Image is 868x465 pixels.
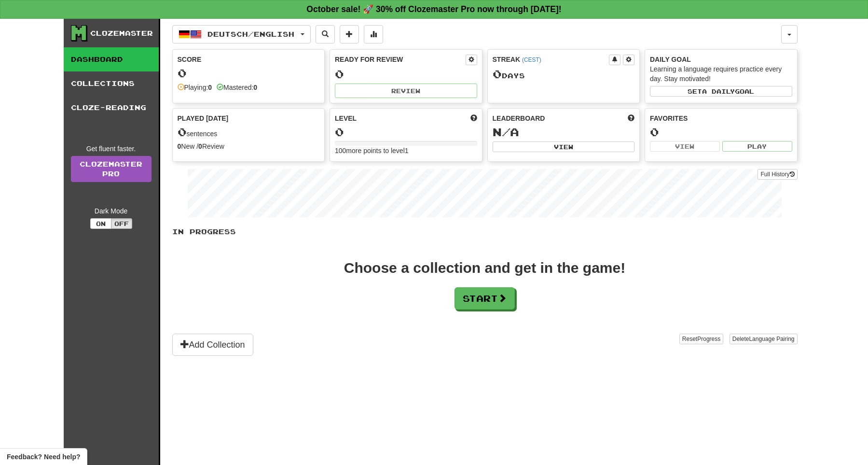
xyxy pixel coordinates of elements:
[178,83,212,92] div: Playing:
[650,55,792,64] div: Daily Goal
[493,68,635,81] div: Day s
[172,25,311,43] button: Deutsch/English
[679,334,723,344] button: ResetProgress
[306,4,561,14] strong: October sale! 🚀 30% off Clozemaster Pro now through [DATE]!
[335,113,357,123] span: Level
[178,126,320,139] div: sentences
[702,88,735,95] span: a daily
[470,113,477,123] span: Score more points to level up
[316,25,335,43] button: Search sentences
[172,227,798,237] p: In Progress
[178,113,229,123] span: Played [DATE]
[71,156,152,182] a: ClozemasterPro
[344,261,625,275] div: Choose a collection and get in the game!
[758,169,797,180] button: Full History
[650,86,792,97] button: Seta dailygoal
[340,25,359,43] button: Add sentence to collection
[178,67,320,79] div: 0
[71,206,152,216] div: Dark Mode
[335,126,477,138] div: 0
[493,141,635,152] button: View
[178,142,181,150] strong: 0
[217,83,257,92] div: Mastered:
[749,336,794,342] span: Language Pairing
[178,141,320,151] div: New / Review
[90,28,153,38] div: Clozemaster
[364,25,383,43] button: More stats
[208,84,212,91] strong: 0
[650,113,792,123] div: Favorites
[335,68,477,80] div: 0
[493,67,502,81] span: 0
[493,113,545,123] span: Leaderboard
[64,47,159,71] a: Dashboard
[7,452,80,462] span: Open feedback widget
[493,125,519,139] span: N/A
[455,287,515,310] button: Start
[198,142,202,150] strong: 0
[178,55,320,64] div: Score
[335,55,466,64] div: Ready for Review
[111,218,132,229] button: Off
[71,144,152,154] div: Get fluent faster.
[628,113,634,123] span: This week in points, UTC
[207,30,294,38] span: Deutsch / English
[90,218,111,229] button: On
[253,84,257,91] strong: 0
[522,56,541,63] a: (CEST)
[335,84,477,98] button: Review
[697,336,720,342] span: Progress
[64,71,159,96] a: Collections
[650,64,792,84] div: Learning a language requires practice every day. Stay motivated!
[172,334,253,356] button: Add Collection
[64,96,159,120] a: Cloze-Reading
[730,334,798,344] button: DeleteLanguage Pairing
[178,125,187,139] span: 0
[722,141,792,152] button: Play
[650,126,792,138] div: 0
[650,141,720,152] button: View
[335,146,477,155] div: 100 more points to level 1
[493,55,609,64] div: Streak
